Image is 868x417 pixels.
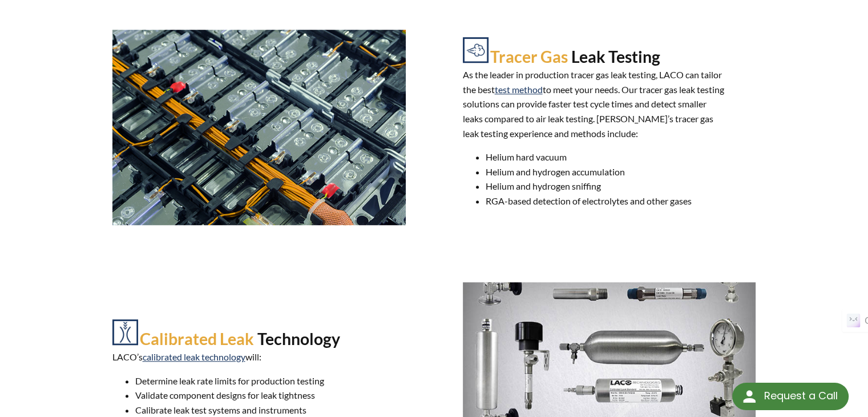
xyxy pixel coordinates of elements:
[486,194,728,209] li: RGA-based detection of electrolytes and other gases
[486,150,728,165] li: Helium hard vacuum
[112,30,406,226] img: Electric vehicle batteries
[135,374,406,388] li: Determine leak rate limits for production testing
[764,383,837,409] div: Request a Call
[143,351,245,362] a: calibrated leak technology
[571,47,660,66] h2: Leak Testing
[740,387,758,406] img: round button
[486,179,728,194] li: Helium and hydrogen sniffing
[463,37,488,63] img: Leaking gas
[135,388,406,403] li: Validate component designs for leak tightness
[257,329,340,348] h2: Technology
[490,47,568,66] h2: Tracer Gas
[140,329,254,348] h2: Calibrated Leak
[463,67,728,141] p: As the leader in production tracer gas leak testing, LACO can tailor the best to meet your needs....
[732,383,849,410] div: Request a Call
[495,84,543,95] a: test method
[112,319,138,345] img: Calibrated leak icon
[486,165,728,179] li: Helium and hydrogen accumulation
[112,350,406,364] p: LACO’s will:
